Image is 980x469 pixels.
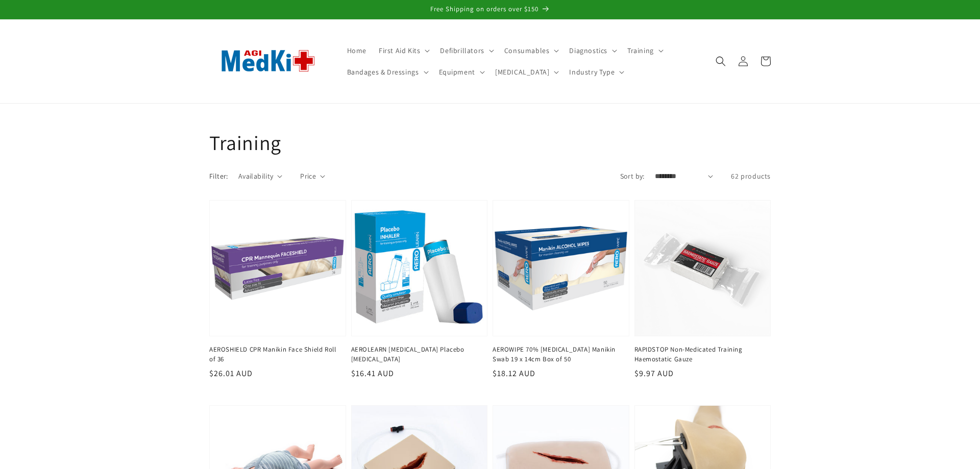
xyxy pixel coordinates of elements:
[434,40,498,61] summary: Defibrillators
[238,171,274,182] span: Availability
[373,40,434,61] summary: First Aid Kits
[341,40,373,61] a: Home
[347,46,366,55] span: Home
[498,40,563,61] summary: Consumables
[563,40,621,61] summary: Diagnostics
[351,345,482,363] a: AEROLEARN [MEDICAL_DATA] Placebo [MEDICAL_DATA]
[489,61,563,83] summary: [MEDICAL_DATA]
[433,61,489,83] summary: Equipment
[238,171,282,182] summary: Availability
[440,46,484,55] span: Defibrillators
[627,46,654,55] span: Training
[347,67,419,77] span: Bandages & Dressings
[209,33,327,89] img: AGI MedKit
[504,46,550,55] span: Consumables
[569,46,607,55] span: Diagnostics
[209,171,228,182] h2: Filter:
[569,67,615,77] span: Industry Type
[10,5,970,14] p: Free Shipping on orders over $150
[495,67,549,77] span: [MEDICAL_DATA]
[379,46,420,55] span: First Aid Kits
[709,50,732,72] summary: Search
[634,345,765,363] a: RAPIDSTOP Non-Medicated Training Haemostatic Gauze
[300,171,316,182] span: Price
[563,61,628,83] summary: Industry Type
[341,61,433,83] summary: Bandages & Dressings
[621,40,668,61] summary: Training
[620,171,645,181] label: Sort by:
[493,345,623,363] a: AEROWIPE 70% [MEDICAL_DATA] Manikin Swab 19 x 14cm Box of 50
[209,129,771,156] h1: Training
[439,67,475,77] span: Equipment
[731,171,771,181] span: 62 products
[209,345,340,363] a: AEROSHIELD CPR Manikin Face Shield Roll of 36
[300,171,325,182] summary: Price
